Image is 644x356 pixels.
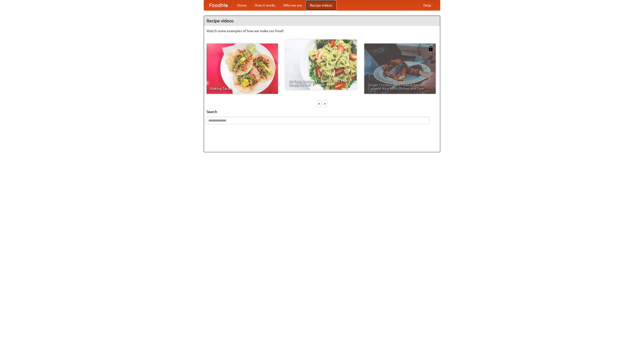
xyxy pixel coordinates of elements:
a: Help [419,0,435,10]
span: Making Tacos [210,87,274,90]
a: Home [233,0,251,10]
h5: Search [207,109,437,114]
a: FoodMe [204,0,233,10]
a: Recipe videos [306,0,336,10]
p: Watch some examples of how we make our food! [207,28,437,33]
a: Making Tacos [207,44,278,94]
h4: Recipe videos [204,16,440,26]
div: « [317,100,321,107]
img: 483408.png [428,46,433,51]
div: » [323,100,327,107]
a: Who we are [279,0,306,10]
a: How it works [251,0,279,10]
span: An Easy, Summery Tomato Pasta That's Ready for Fall [289,79,353,86]
a: An Easy, Summery Tomato Pasta That's Ready for Fall [285,39,357,90]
